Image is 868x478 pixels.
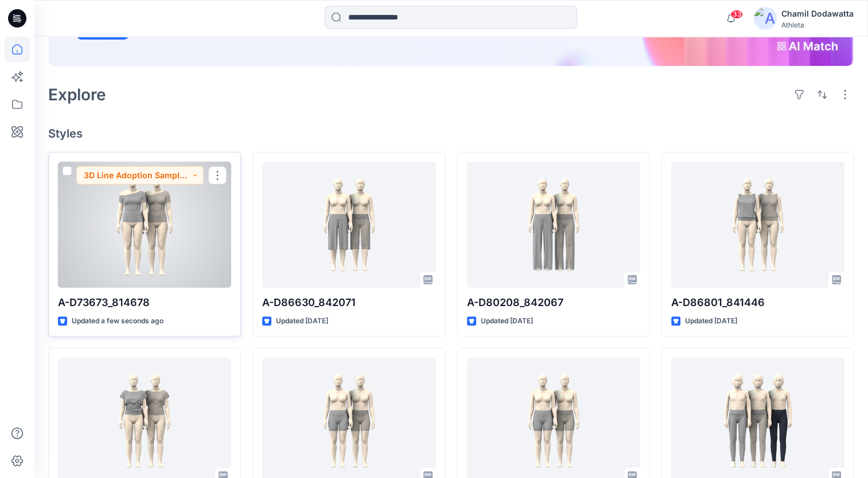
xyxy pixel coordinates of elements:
[262,295,435,311] p: A-D86630_842071
[481,315,533,327] p: Updated [DATE]
[48,127,854,140] h4: Styles
[58,295,231,311] p: A-D73673_814678
[467,162,640,288] a: A-D80208_842067
[781,21,854,29] div: Athleta
[671,162,844,288] a: A-D86801_841446
[72,315,164,327] p: Updated a few seconds ago
[671,295,844,311] p: A-D86801_841446
[58,162,231,288] a: A-D73673_814678
[781,7,854,21] div: Chamil Dodawatta
[685,315,737,327] p: Updated [DATE]
[276,315,328,327] p: Updated [DATE]
[754,7,777,30] img: avatar
[48,85,106,104] h2: Explore
[262,162,435,288] a: A-D86630_842071
[467,295,640,311] p: A-D80208_842067
[730,10,743,19] span: 33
